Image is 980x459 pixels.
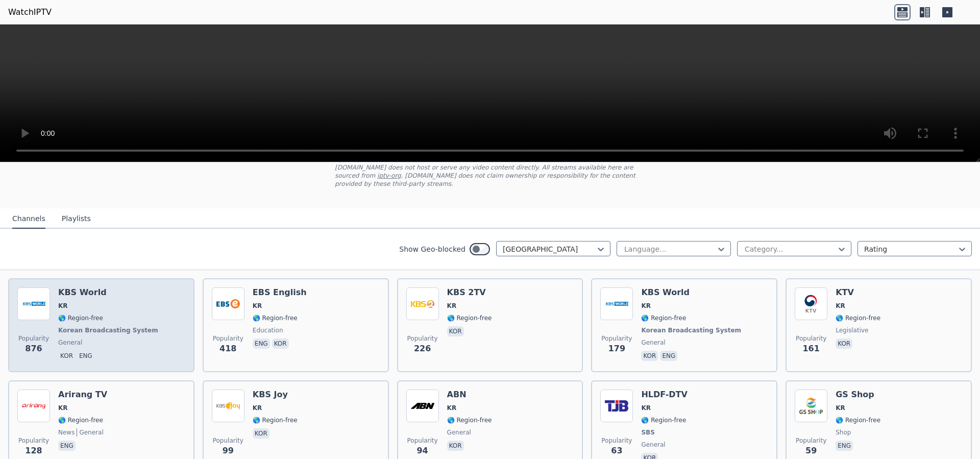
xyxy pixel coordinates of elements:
p: kor [836,339,852,349]
span: 🌎 Region-free [58,314,103,322]
span: education [253,326,283,334]
h6: EBS English [253,287,307,298]
img: HLDF-DTV [600,390,633,422]
img: Arirang TV [17,390,50,422]
span: 🌎 Region-free [641,314,686,322]
img: KBS Joy [212,390,244,422]
img: KBS 2TV [406,287,439,320]
h6: KBS World [641,287,743,298]
span: 94 [416,445,428,457]
button: Playlists [62,209,91,229]
span: 🌎 Region-free [253,416,298,424]
p: eng [836,441,853,451]
span: SBS [641,428,654,437]
span: 🌎 Region-free [836,314,880,322]
h6: KBS World [58,287,160,298]
span: 128 [25,445,42,457]
p: eng [77,351,94,361]
img: EBS English [212,287,244,320]
span: Popularity [18,334,49,343]
span: 🌎 Region-free [253,314,298,322]
span: KR [836,404,845,412]
p: kor [641,351,658,361]
p: eng [660,351,677,361]
h6: KTV [836,287,880,298]
span: Popularity [407,334,438,343]
p: kor [58,351,75,361]
span: KR [641,404,651,412]
span: shop [836,428,851,437]
span: 🌎 Region-free [58,416,103,424]
span: general [58,339,82,347]
p: kor [447,441,464,451]
span: KR [836,302,845,310]
span: 226 [414,343,431,355]
span: news [58,428,75,437]
span: general [447,428,471,437]
img: KBS World [600,287,633,320]
span: KR [447,302,457,310]
span: Korean Broadcasting System [641,326,741,334]
span: 🌎 Region-free [641,416,686,424]
span: general [641,339,665,347]
a: WatchIPTV [8,6,52,18]
span: Popularity [213,334,243,343]
span: 59 [805,445,817,457]
p: eng [58,441,76,451]
span: 161 [802,343,819,355]
span: KR [58,302,68,310]
span: KR [253,404,262,412]
span: 🌎 Region-free [447,416,492,424]
span: 63 [611,445,622,457]
span: 🌎 Region-free [447,314,492,322]
p: [DOMAIN_NAME] does not host or serve any video content directly. All streams available here are s... [335,163,645,188]
span: legislative [836,326,868,334]
span: KR [447,404,457,412]
img: KBS World [17,287,50,320]
span: Popularity [601,334,632,343]
p: eng [253,339,270,349]
span: 179 [608,343,625,355]
span: KR [58,404,68,412]
img: ABN [406,390,439,422]
span: Popularity [796,334,826,343]
p: kor [253,428,269,439]
h6: GS Shop [836,390,880,400]
span: 🌎 Region-free [836,416,880,424]
h6: HLDF-DTV [641,390,688,400]
span: 418 [219,343,236,355]
span: Popularity [407,437,438,445]
button: Channels [12,209,45,229]
span: 99 [223,445,234,457]
span: general [641,441,665,449]
span: Popularity [796,437,826,445]
span: Korean Broadcasting System [58,326,158,334]
img: KTV [795,287,827,320]
label: Show Geo-blocked [399,244,465,254]
span: KR [641,302,651,310]
span: Popularity [18,437,49,445]
h6: ABN [447,390,492,400]
span: Popularity [213,437,243,445]
span: 876 [25,343,42,355]
p: kor [272,339,289,349]
p: kor [447,326,464,336]
span: general [77,428,103,437]
img: GS Shop [795,390,827,422]
span: KR [253,302,262,310]
h6: KBS 2TV [447,287,492,298]
h6: KBS Joy [253,390,298,400]
span: Popularity [601,437,632,445]
a: iptv-org [377,172,401,179]
h6: Arirang TV [58,390,107,400]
